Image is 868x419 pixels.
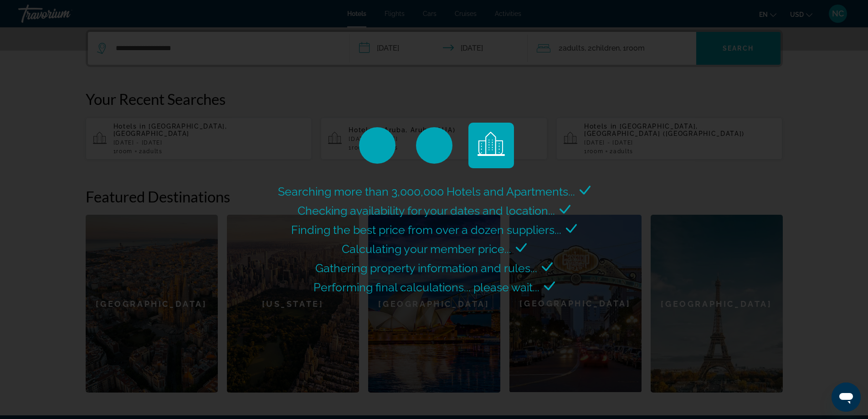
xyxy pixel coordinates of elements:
[291,223,561,237] span: Finding the best price from over a dozen suppliers...
[298,204,555,217] span: Checking availability for your dates and location...
[832,383,861,412] iframe: Button to launch messaging window
[315,261,537,275] span: Gathering property information and rules...
[313,280,539,294] span: Performing final calculations... please wait...
[278,185,575,198] span: Searching more than 3,000,000 Hotels and Apartments...
[342,242,511,256] span: Calculating your member price...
